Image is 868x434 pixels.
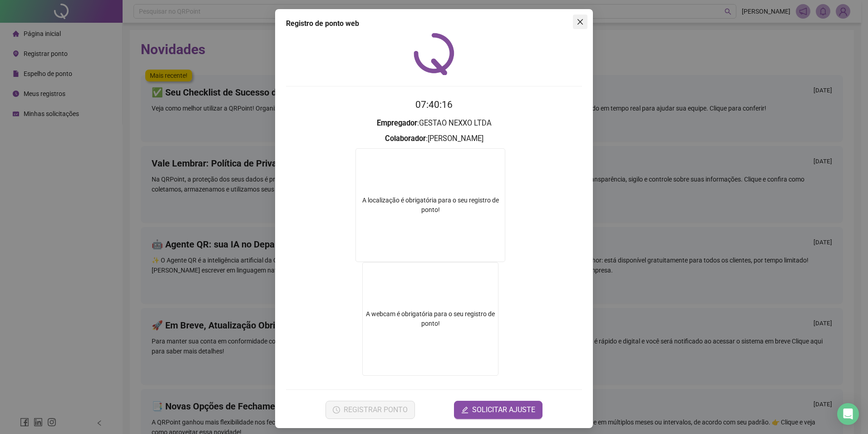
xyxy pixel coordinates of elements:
div: Registro de ponto web [286,18,582,29]
button: editSOLICITAR AJUSTE [454,401,542,419]
h3: : [PERSON_NAME] [286,133,582,145]
button: Close [573,15,587,29]
h3: : GESTAO NEXXO LTDA [286,117,582,129]
strong: Colaborador [385,134,426,143]
strong: Empregador [377,119,417,127]
span: SOLICITAR AJUSTE [472,404,535,415]
button: REGISTRAR PONTO [325,401,415,419]
div: Open Intercom Messenger [837,403,859,425]
div: A webcam é obrigatória para o seu registro de ponto! [362,262,498,376]
span: edit [461,406,469,414]
time: 07:40:16 [415,99,453,110]
img: QRPoint [414,33,454,75]
span: close [577,18,584,25]
div: A localização é obrigatória para o seu registro de ponto! [356,196,505,215]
